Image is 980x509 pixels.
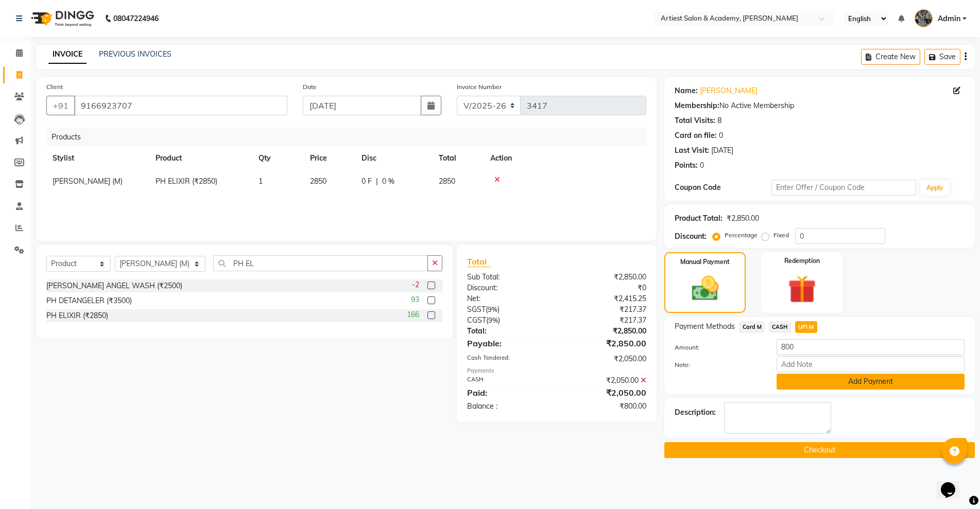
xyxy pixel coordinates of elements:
span: Admin [938,13,960,24]
span: PH ELIXIR (₹2850) [156,177,217,186]
span: 9% [488,316,498,324]
div: PH DETANGELER (₹3500) [46,295,132,306]
input: Amount [777,339,965,355]
div: ₹800.00 [557,401,654,412]
iframe: chat widget [937,468,970,499]
label: Amount: [667,343,769,352]
div: Name: [675,85,698,96]
div: ( ) [459,304,557,315]
div: Payments [467,366,647,375]
div: Sub Total: [459,272,557,283]
div: Balance : [459,401,557,412]
div: 0 [719,130,723,141]
span: CASH [769,321,791,333]
div: ₹0 [557,283,654,293]
span: 0 % [382,176,394,187]
div: No Active Membership [675,100,965,111]
a: INVOICE [48,45,87,64]
label: Percentage [725,231,758,240]
div: Net: [459,293,557,304]
div: PH ELIXIR (₹2850) [46,310,108,321]
div: Paid: [459,387,557,399]
img: Admin [915,9,933,27]
div: ₹2,050.00 [557,387,654,399]
span: | [376,176,378,187]
div: Total: [459,326,557,337]
button: Apply [920,180,950,196]
label: Invoice Number [457,82,502,92]
button: +91 [46,96,75,115]
label: Client [46,82,63,92]
span: 2850 [310,177,326,186]
div: Discount: [459,283,557,293]
div: ₹2,050.00 [557,375,654,386]
label: Fixed [773,231,789,240]
button: Checkout [664,442,975,458]
div: Total Visits: [675,115,715,126]
div: 8 [717,115,721,126]
span: SGST [467,305,486,314]
span: 93 [411,294,419,305]
b: 08047224946 [113,4,159,33]
input: Search or Scan [213,255,427,271]
div: ₹217.37 [557,304,654,315]
div: Last Visit: [675,145,709,156]
span: 0 F [362,176,372,187]
div: Cash Tendered: [459,354,557,364]
th: Stylist [46,147,149,170]
span: 166 [407,309,419,320]
div: ( ) [459,315,557,326]
span: Card M [739,321,765,333]
div: Description: [675,407,716,418]
th: Product [149,147,252,170]
button: Add Payment [777,374,965,390]
div: ₹2,050.00 [557,354,654,364]
div: Products [47,128,654,147]
div: Points: [675,160,698,171]
div: ₹217.37 [557,315,654,326]
div: [PERSON_NAME] ANGEL WASH (₹2500) [46,280,182,291]
th: Total [433,147,484,170]
div: ₹2,850.00 [727,213,759,224]
label: Note: [667,360,769,370]
span: UPI M [795,321,817,333]
div: ₹2,850.00 [557,272,654,283]
span: 1 [259,177,263,186]
a: PREVIOUS INVOICES [99,49,171,59]
label: Redemption [784,256,820,266]
div: Card on file: [675,130,717,141]
input: Add Note [777,356,965,372]
button: Save [924,49,960,65]
span: 9% [488,305,497,313]
span: CGST [467,315,486,325]
th: Price [304,147,355,170]
span: Payment Methods [675,321,735,332]
span: Total [467,256,491,267]
span: [PERSON_NAME] (M) [53,177,123,186]
div: Coupon Code [675,182,771,193]
div: [DATE] [711,145,733,156]
span: 2850 [439,177,455,186]
div: Payable: [459,337,557,349]
a: [PERSON_NAME] [700,85,758,96]
input: Enter Offer / Coupon Code [771,180,916,196]
th: Disc [355,147,433,170]
div: 0 [700,160,704,171]
th: Action [484,147,646,170]
div: Product Total: [675,213,723,224]
div: ₹2,850.00 [557,337,654,349]
img: logo [26,4,97,33]
input: Search by Name/Mobile/Email/Code [74,96,287,115]
div: ₹2,415.25 [557,293,654,304]
span: -2 [412,279,419,290]
th: Qty [252,147,304,170]
label: Manual Payment [680,257,730,267]
button: Create New [861,49,920,65]
label: Date [303,82,317,92]
img: _cash.svg [683,273,728,304]
div: CASH [459,375,557,386]
img: _gift.svg [779,272,825,307]
div: ₹2,850.00 [557,326,654,337]
div: Membership: [675,100,719,111]
div: Discount: [675,231,707,242]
